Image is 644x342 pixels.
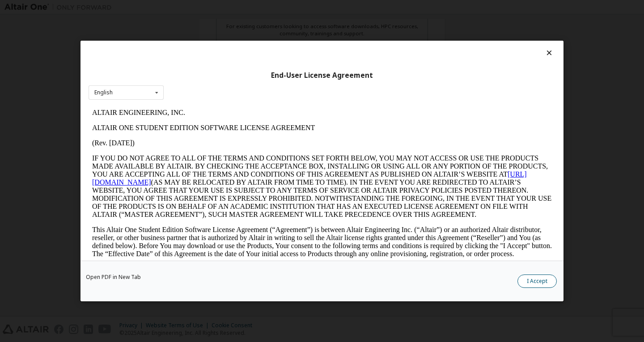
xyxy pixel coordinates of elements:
[4,121,463,153] p: This Altair One Student Edition Software License Agreement (“Agreement”) is between Altair Engine...
[4,34,463,42] p: (Rev. [DATE])
[4,65,438,81] a: [URL][DOMAIN_NAME]
[4,49,463,114] p: IF YOU DO NOT AGREE TO ALL OF THE TERMS AND CONDITIONS SET FORTH BELOW, YOU MAY NOT ACCESS OR USE...
[94,90,113,95] div: English
[517,274,557,288] button: I Accept
[89,71,555,80] div: End-User License Agreement
[4,4,463,12] p: ALTAIR ENGINEERING, INC.
[4,19,463,27] p: ALTAIR ONE STUDENT EDITION SOFTWARE LICENSE AGREEMENT
[86,274,141,280] a: Open PDF in New Tab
